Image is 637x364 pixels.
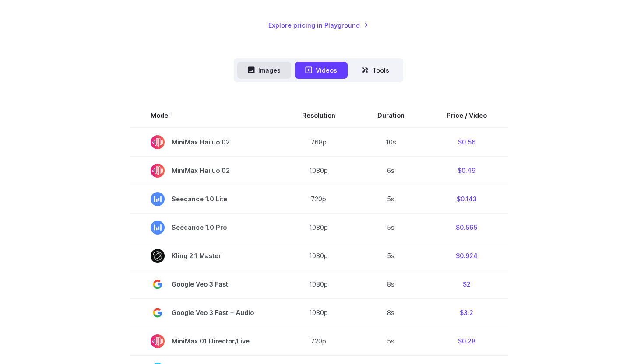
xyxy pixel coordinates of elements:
span: MiniMax Hailuo 02 [151,135,260,149]
td: $0.565 [426,213,508,241]
th: Model [130,103,281,128]
td: $0.143 [426,185,508,213]
td: 6s [356,156,426,185]
button: Images [237,62,291,79]
span: Google Veo 3 Fast + Audio [151,306,260,320]
td: $3.2 [426,298,508,327]
button: Tools [351,62,400,79]
td: $0.28 [426,327,508,355]
th: Price / Video [426,103,508,128]
td: 5s [356,241,426,270]
td: 8s [356,298,426,327]
td: 768p [281,128,356,157]
td: 5s [356,213,426,241]
td: 8s [356,270,426,298]
td: $2 [426,270,508,298]
span: Google Veo 3 Fast [151,277,260,291]
td: 1080p [281,270,356,298]
td: 720p [281,327,356,355]
td: 1080p [281,213,356,241]
button: Videos [295,62,348,79]
th: Resolution [281,103,356,128]
span: Seedance 1.0 Lite [151,192,260,206]
span: Seedance 1.0 Pro [151,220,260,234]
td: 720p [281,185,356,213]
td: 1080p [281,241,356,270]
td: 1080p [281,156,356,185]
td: $0.49 [426,156,508,185]
td: $0.56 [426,128,508,157]
span: MiniMax 01 Director/Live [151,334,260,348]
td: 5s [356,185,426,213]
td: 1080p [281,298,356,327]
span: Kling 2.1 Master [151,249,260,263]
td: $0.924 [426,241,508,270]
td: 10s [356,128,426,157]
th: Duration [356,103,426,128]
a: Explore pricing in Playground [268,20,369,30]
td: 5s [356,327,426,355]
span: MiniMax Hailuo 02 [151,164,260,178]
